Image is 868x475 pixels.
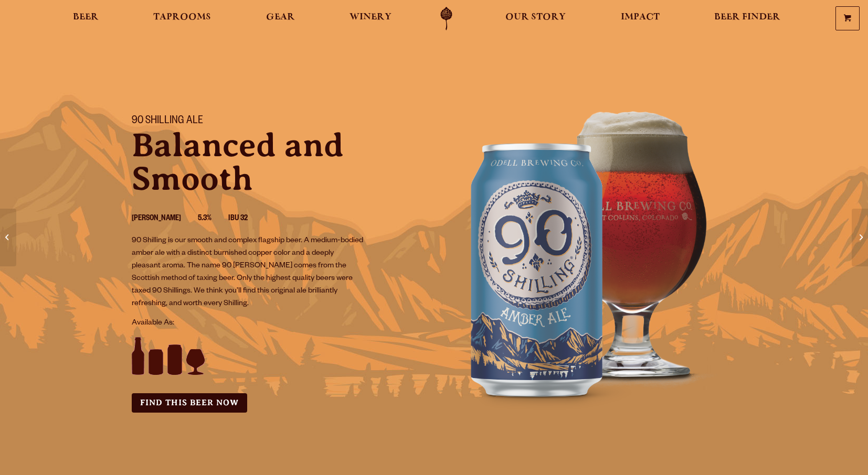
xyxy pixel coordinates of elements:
[499,7,573,30] a: Our Story
[614,7,666,30] a: Impact
[228,212,264,226] li: IBU 32
[427,7,466,30] a: Odell Home
[707,7,787,30] a: Beer Finder
[505,13,566,21] span: Our Story
[132,317,421,330] p: Available As:
[132,393,247,413] a: Find this Beer Now
[259,7,302,30] a: Gear
[266,13,295,21] span: Gear
[146,7,218,30] a: Taprooms
[714,13,780,21] span: Beer Finder
[198,212,228,226] li: 5.3%
[132,212,198,226] li: [PERSON_NAME]
[132,235,364,310] p: 90 Shilling is our smooth and complex flagship beer. A medium-bodied amber ale with a distinct bu...
[132,128,421,196] p: Balanced and Smooth
[350,13,391,21] span: Winery
[621,13,660,21] span: Impact
[73,13,99,21] span: Beer
[153,13,211,21] span: Taprooms
[343,7,398,30] a: Winery
[66,7,105,30] a: Beer
[132,115,421,128] h1: 90 Shilling Ale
